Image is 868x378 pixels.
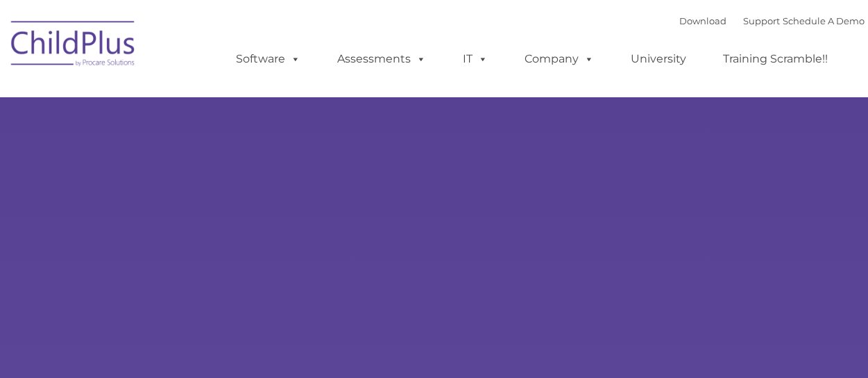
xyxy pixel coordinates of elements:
[222,45,314,73] a: Software
[617,45,700,73] a: University
[709,45,842,73] a: Training Scramble!!
[4,11,143,81] img: ChildPlus by Procare Solutions
[743,15,780,26] a: Support
[449,45,502,73] a: IT
[783,15,865,26] a: Schedule A Demo
[679,15,865,26] font: |
[511,45,608,73] a: Company
[323,45,440,73] a: Assessments
[679,15,726,26] a: Download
